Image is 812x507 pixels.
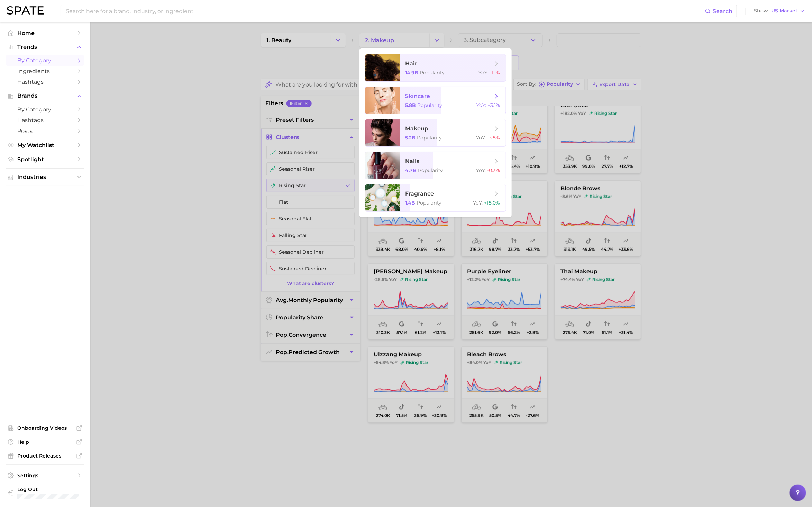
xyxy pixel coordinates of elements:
[405,158,420,164] span: nails
[405,93,430,99] span: skincare
[17,106,73,113] span: by Category
[17,156,73,163] span: Spotlight
[479,70,489,76] span: YoY :
[752,7,807,16] button: ShowUS Market
[405,70,419,76] span: 14.9b
[405,200,416,206] span: 1.4b
[405,135,416,141] span: 5.2b
[17,486,79,492] span: Log Out
[17,93,73,99] span: Brands
[754,9,769,13] span: Show
[477,102,486,108] span: YoY :
[6,451,84,461] a: Product Releases
[17,57,73,64] span: by Category
[17,128,73,134] span: Posts
[405,167,417,173] span: 4.7b
[476,135,486,141] span: YoY :
[6,104,84,115] a: by Category
[6,55,84,66] a: by Category
[6,66,84,76] a: Ingredients
[6,423,84,433] a: Onboarding Videos
[405,125,429,132] span: makeup
[6,437,84,447] a: Help
[418,167,443,173] span: Popularity
[488,102,500,108] span: +3.1%
[65,5,705,17] input: Search here for a brand, industry, or ingredient
[6,91,84,101] button: Brands
[17,142,73,148] span: My Watchlist
[713,8,732,15] span: Search
[6,484,84,502] a: Log out. Currently logged in with e-mail rorobert@estee.com.
[487,167,500,173] span: -0.3%
[6,470,84,481] a: Settings
[17,425,73,431] span: Onboarding Videos
[6,140,84,151] a: My Watchlist
[17,439,73,445] span: Help
[484,200,500,206] span: +18.0%
[771,9,797,13] span: US Market
[359,48,512,217] ul: Change Category
[6,28,84,38] a: Home
[17,44,73,50] span: Trends
[17,453,73,459] span: Product Releases
[473,200,483,206] span: YoY :
[6,154,84,165] a: Spotlight
[487,135,500,141] span: -3.8%
[6,126,84,136] a: Posts
[490,70,500,76] span: -1.1%
[17,79,73,85] span: Hashtags
[405,60,418,67] span: hair
[17,174,73,180] span: Industries
[420,70,445,76] span: Popularity
[17,30,73,36] span: Home
[17,472,73,479] span: Settings
[17,117,73,124] span: Hashtags
[405,102,416,108] span: 5.8b
[6,115,84,126] a: Hashtags
[7,6,44,15] img: SPATE
[417,135,442,141] span: Popularity
[476,167,486,173] span: YoY :
[6,172,84,182] button: Industries
[17,68,73,74] span: Ingredients
[6,76,84,87] a: Hashtags
[6,42,84,52] button: Trends
[417,200,442,206] span: Popularity
[418,102,443,108] span: Popularity
[405,190,434,197] span: fragrance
